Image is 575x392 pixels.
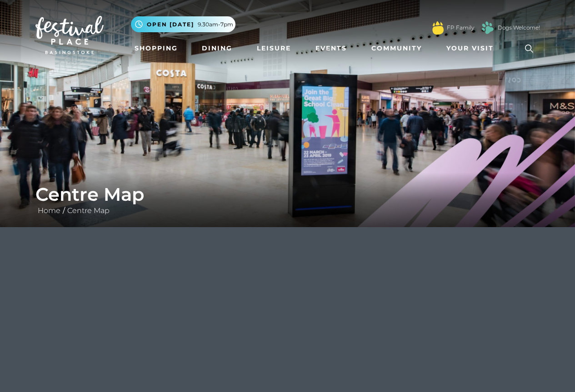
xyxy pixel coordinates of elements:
img: Festival Place Logo [35,16,104,54]
h1: Centre Map [35,184,540,205]
a: Community [368,40,425,57]
a: Home [35,206,63,215]
a: Leisure [253,40,295,57]
span: Your Visit [446,44,494,53]
a: Centre Map [65,206,112,215]
a: Dining [198,40,236,57]
a: Events [312,40,350,57]
a: Your Visit [443,40,502,57]
div: / [29,184,547,216]
span: 9.30am-7pm [198,20,233,29]
a: Dogs Welcome! [498,24,540,32]
button: Open [DATE] 9.30am-7pm [131,16,235,32]
a: FP Family [447,24,474,32]
span: Open [DATE] [147,20,194,29]
a: Shopping [131,40,181,57]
